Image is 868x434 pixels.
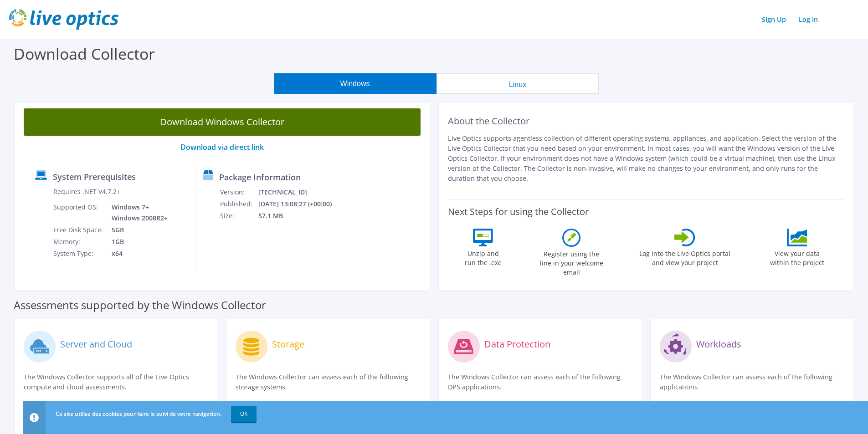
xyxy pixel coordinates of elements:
p: Live Optics supports agentless collection of different operating systems, appliances, and applica... [448,133,845,184]
p: The Windows Collector can assess each of the following DPS applications. [448,372,632,392]
p: The Windows Collector supports all of the Live Optics compute and cloud assessments. [24,372,208,392]
button: Linux [437,73,599,94]
label: Log into the Live Optics portal and view your project [639,246,731,267]
td: x64 [105,248,169,260]
label: Data Protection [484,340,550,349]
td: [DATE] 13:08:27 (+00:00) [258,198,344,210]
button: Windows [274,73,437,94]
td: Version: [220,186,258,198]
label: Server and Cloud [60,340,132,349]
label: Package Information [219,173,301,182]
td: Published: [220,198,258,210]
h2: About the Collector [448,116,845,127]
td: System Type: [53,248,105,260]
td: Supported OS: [53,201,105,224]
label: Unzip and run the .exe [462,246,504,267]
td: [TECHNICAL_ID] [258,186,344,198]
p: The Windows Collector can assess each of the following applications. [660,372,844,392]
label: Download Collector [14,43,155,64]
label: Storage [272,340,304,349]
label: System Prerequisites [53,172,136,181]
label: Assessments supported by the Windows Collector [14,301,266,310]
label: Next Steps for using the Collector [448,206,589,217]
a: Download Windows Collector [24,108,421,136]
label: Workloads [696,340,741,349]
p: The Windows Collector can assess each of the following storage systems. [236,372,420,392]
td: Memory: [53,236,105,248]
img: live_optics_svg.svg [9,9,118,30]
td: 5GB [105,224,169,236]
a: Download via direct link [180,142,264,152]
td: Size: [220,210,258,222]
label: View your data within the project [764,246,830,267]
td: Windows 7+ Windows 2008R2+ [105,201,169,224]
span: Ce site utilise des cookies pour faire le suivi de votre navigation. [56,410,221,418]
a: OK [231,406,257,422]
a: Sign Up [757,13,791,26]
td: 57.1 MB [258,210,344,222]
td: 1GB [105,236,169,248]
td: Free Disk Space: [53,224,105,236]
a: Log In [794,13,822,26]
label: Register using the line in your welcome email [537,247,606,277]
label: Requires .NET V4.7.2+ [53,187,120,196]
